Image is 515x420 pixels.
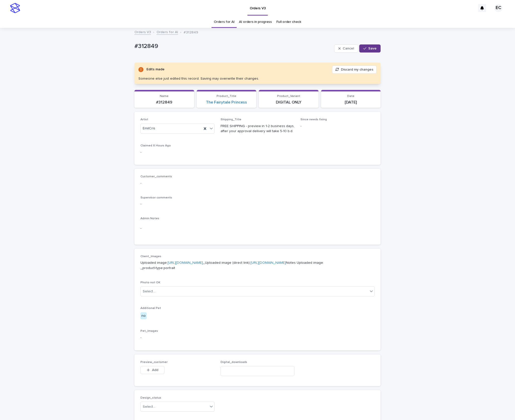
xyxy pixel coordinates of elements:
[300,124,375,129] p: -
[140,396,161,399] span: Design_status
[334,44,358,52] button: Cancel
[143,289,155,294] div: Select...
[143,126,155,131] span: EmilCris
[276,16,301,28] a: Full order check
[157,29,178,35] a: Orders for AI
[368,47,377,50] span: Save
[217,95,236,98] span: Product_Title
[140,217,159,220] span: Admin Notes
[324,100,378,105] p: [DATE]
[140,335,375,340] p: -
[152,368,158,372] span: Add
[332,66,377,74] button: Discard my changes
[140,118,148,121] span: Artist
[160,95,169,98] span: Name
[137,100,191,105] p: #312849
[359,44,381,52] button: Save
[184,29,198,35] p: #312849
[206,100,247,105] a: The Fairytale Princess
[143,404,155,409] div: Select...
[221,118,241,121] span: Shipping_Title
[168,261,203,265] a: [URL][DOMAIN_NAME]
[140,144,171,147] span: Claimed X Hours Ago
[140,260,375,271] p: Uploaded image: _Uploaded image (direct link): Notes Uploaded image: _product-type:portrait
[277,95,300,98] span: Product_Variant
[140,361,168,364] span: Preview_customer
[140,150,215,155] p: -
[140,307,161,310] span: Additional Pet
[140,196,172,199] span: Supervisor comments
[250,261,286,265] a: [URL][DOMAIN_NAME]
[221,361,247,364] span: Digital_downloads
[300,118,327,121] span: Since needs fixing
[140,226,375,231] p: -
[214,16,234,28] a: Orders for AI
[140,366,165,374] button: Add
[134,43,332,50] p: #312849
[134,29,151,35] a: Orders V3
[343,47,354,50] span: Cancel
[494,4,502,12] div: EC
[140,175,172,178] span: Customer_comments
[138,77,259,81] div: Someone else just edited this record. Saving may overwrite their changes.
[140,312,147,320] div: no
[262,100,316,105] p: DIGITAL ONLY
[146,66,165,73] div: Edits made
[140,181,375,186] p: -
[10,3,20,13] img: stacker-logo-s-only.png
[239,16,272,28] a: AI orders in progress
[347,95,354,98] span: Date
[140,201,375,207] p: -
[140,330,158,333] span: Pet_Images
[221,124,295,134] p: FREE SHIPPING - preview in 1-2 business days, after your approval delivery will take 5-10 b.d.
[140,281,160,284] span: Photo not OK
[140,255,161,258] span: Client_Images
